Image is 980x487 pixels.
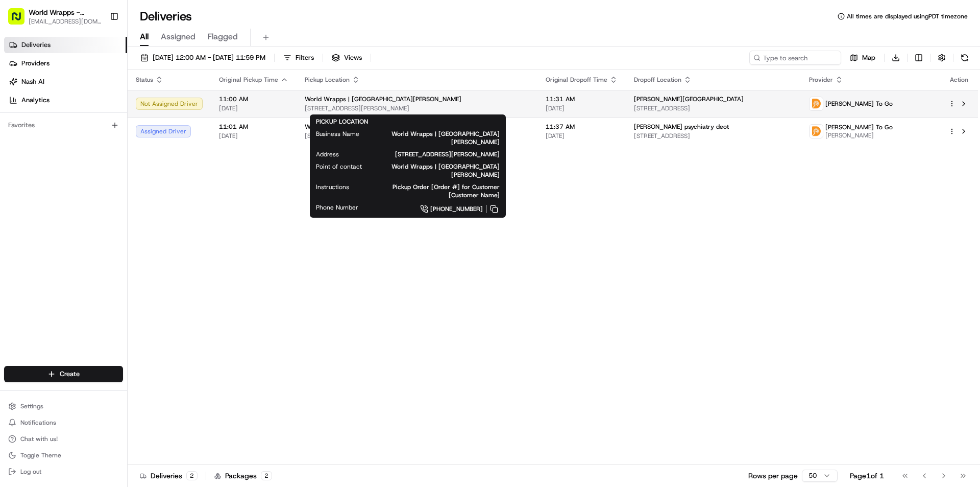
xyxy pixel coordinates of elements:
[845,51,880,65] button: Map
[10,229,18,238] div: 📗
[305,95,461,103] span: World Wrapps | [GEOGRAPHIC_DATA][PERSON_NAME]
[20,187,29,195] img: 1736555255976-a54dd68f-1ca7-489b-9aae-adbdc363a1c4
[748,471,798,481] p: Rows per page
[27,66,168,77] input: Clear
[21,77,44,86] span: Nash AI
[29,7,102,17] button: World Wrapps - [GEOGRAPHIC_DATA][PERSON_NAME]
[72,253,124,261] a: Powered byPylon
[86,229,94,238] div: 💻
[634,132,793,140] span: [STREET_ADDRESS]
[296,53,314,62] span: Filters
[810,97,823,110] img: ddtg_logo_v2.png
[634,104,793,112] span: [STREET_ADDRESS]
[10,149,27,165] img: Jandy Espique
[219,132,288,140] span: [DATE]
[305,132,529,140] span: [STREET_ADDRESS][PERSON_NAME]
[4,432,123,446] button: Chat with us!
[316,118,368,126] span: PICKUP LOCATION
[153,53,265,62] span: [DATE] 12:00 AM - [DATE] 11:59 PM
[825,123,893,131] span: [PERSON_NAME] To Go
[316,183,349,191] span: Instructions
[4,399,123,413] button: Settings
[85,158,88,167] span: •
[186,471,198,480] div: 2
[29,17,102,26] button: [EMAIL_ADDRESS][DOMAIN_NAME]
[261,471,272,480] div: 2
[958,51,972,65] button: Refresh
[4,117,123,133] div: Favorites
[825,131,893,140] span: [PERSON_NAME]
[208,31,238,43] span: Flagged
[96,228,164,239] span: API Documentation
[376,130,500,146] span: World Wrapps | [GEOGRAPHIC_DATA][PERSON_NAME]
[825,100,893,108] span: [PERSON_NAME] To Go
[158,131,186,143] button: See all
[749,51,841,65] input: Type to search
[4,415,123,430] button: Notifications
[20,228,78,239] span: Knowledge Base
[20,451,61,459] span: Toggle Theme
[316,130,359,138] span: Business Name
[430,205,483,213] span: [PHONE_NUMBER]
[850,471,884,481] div: Page 1 of 1
[862,53,875,62] span: Map
[10,98,29,116] img: 1736555255976-a54dd68f-1ca7-489b-9aae-adbdc363a1c4
[316,163,362,171] span: Point of contact
[375,203,500,215] a: [PHONE_NUMBER]
[219,104,288,112] span: [DATE]
[316,150,339,158] span: Address
[60,369,80,379] span: Create
[82,224,168,243] a: 💻API Documentation
[4,4,106,29] button: World Wrapps - [GEOGRAPHIC_DATA][PERSON_NAME][EMAIL_ADDRESS][DOMAIN_NAME]
[4,74,127,90] a: Nash AI
[344,53,362,62] span: Views
[140,471,198,481] div: Deliveries
[10,133,68,141] div: Past conversations
[214,471,272,481] div: Packages
[10,10,31,31] img: Nash
[140,8,192,25] h1: Deliveries
[327,51,366,65] button: Views
[546,104,618,112] span: [DATE]
[20,159,29,167] img: 1736555255976-a54dd68f-1ca7-489b-9aae-adbdc363a1c4
[305,76,350,84] span: Pickup Location
[4,92,127,108] a: Analytics
[174,101,186,113] button: Start new chat
[4,366,123,382] button: Create
[4,55,127,72] a: Providers
[4,465,123,479] button: Log out
[20,402,43,410] span: Settings
[21,98,40,116] img: 1755196953914-cd9d9cba-b7f7-46ee-b6f5-75ff69acacf5
[102,253,124,261] span: Pylon
[161,31,195,43] span: Assigned
[90,186,111,194] span: [DATE]
[85,186,88,194] span: •
[20,435,58,443] span: Chat with us!
[634,76,681,84] span: Dropoff Location
[219,123,288,131] span: 11:01 AM
[10,176,27,193] img: Jandy Espique
[546,95,618,103] span: 11:31 AM
[355,150,500,158] span: [STREET_ADDRESS][PERSON_NAME]
[4,37,127,53] a: Deliveries
[546,123,618,131] span: 11:37 AM
[32,158,83,167] span: [PERSON_NAME]
[20,419,56,427] span: Notifications
[21,96,50,105] span: Analytics
[305,104,529,112] span: [STREET_ADDRESS][PERSON_NAME]
[46,98,167,108] div: Start new chat
[136,51,270,65] button: [DATE] 12:00 AM - [DATE] 11:59 PM
[378,163,500,179] span: World Wrapps | [GEOGRAPHIC_DATA][PERSON_NAME]
[20,468,41,476] span: Log out
[21,59,50,68] span: Providers
[634,95,744,103] span: [PERSON_NAME][GEOGRAPHIC_DATA]
[546,132,618,140] span: [DATE]
[847,12,968,20] span: All times are displayed using PDT timezone
[279,51,318,65] button: Filters
[46,108,140,116] div: We're available if you need us!
[4,448,123,462] button: Toggle Theme
[90,158,111,167] span: [DATE]
[948,76,970,84] div: Action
